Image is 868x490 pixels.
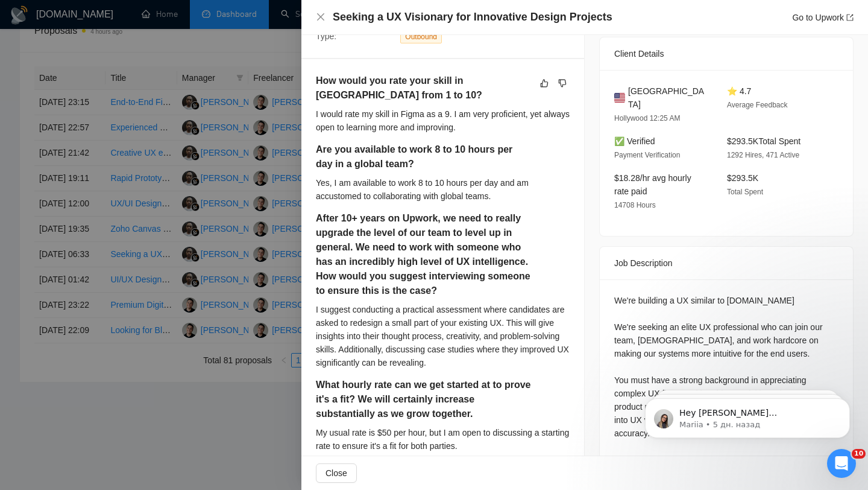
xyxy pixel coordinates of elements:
span: Hollywood 12:25 AM [614,114,680,122]
span: close [316,12,325,22]
h5: After 10+ years on Upwork, we need to really upgrade the level of our team to level up in general... [316,211,532,298]
span: dislike [558,78,567,88]
span: 14708 Hours [614,201,656,209]
div: Yes, I am available to work 8 to 10 hours per day and am accustomed to collaborating with global ... [316,176,570,203]
span: like [540,78,549,88]
h5: Are you available to work 8 to 10 hours per day in a global team? [316,142,532,171]
div: Job Description [614,247,838,279]
img: 🇺🇸 [614,91,625,104]
div: I suggest conducting a practical assessment where candidates are asked to redesign a small part o... [316,303,570,369]
h5: How would you rate your skill in [GEOGRAPHIC_DATA] from 1 to 10? [316,74,532,103]
span: Total Spent [727,188,763,196]
div: Client Details [614,37,838,70]
button: Close [316,463,357,483]
span: Close [325,466,347,480]
button: dislike [555,76,570,91]
iframe: Intercom notifications сообщение [627,373,868,457]
h4: Seeking a UX Visionary for Innovative Design Projects [333,10,612,25]
span: $293.5K [727,173,758,183]
span: export [846,14,854,21]
iframe: Intercom live chat [827,449,856,478]
span: Type: [316,31,336,41]
h5: What hourly rate can we get started at to prove it's a fit? We will certainly increase substantia... [316,378,532,421]
a: Go to Upworkexport [792,13,854,22]
span: [GEOGRAPHIC_DATA] [628,84,708,111]
button: Close [316,12,325,22]
div: I would rate my skill in Figma as a 9. I am very proficient, yet always open to learning more and... [316,107,570,134]
span: $18.28/hr avg hourly rate paid [614,173,691,196]
span: 10 [852,449,866,459]
span: ✅ Verified [614,136,655,146]
button: like [537,76,552,91]
span: Outbound [400,30,442,43]
span: Payment Verification [614,151,680,159]
span: $293.5K Total Spent [727,136,800,146]
div: My usual rate is $50 per hour, but I am open to discussing a starting rate to ensure it's a fit f... [316,426,570,453]
strong: Questions: [614,455,658,465]
span: ⭐ 4.7 [727,86,751,96]
span: 1292 Hires, 471 Active [727,151,799,159]
span: Average Feedback [727,101,788,109]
